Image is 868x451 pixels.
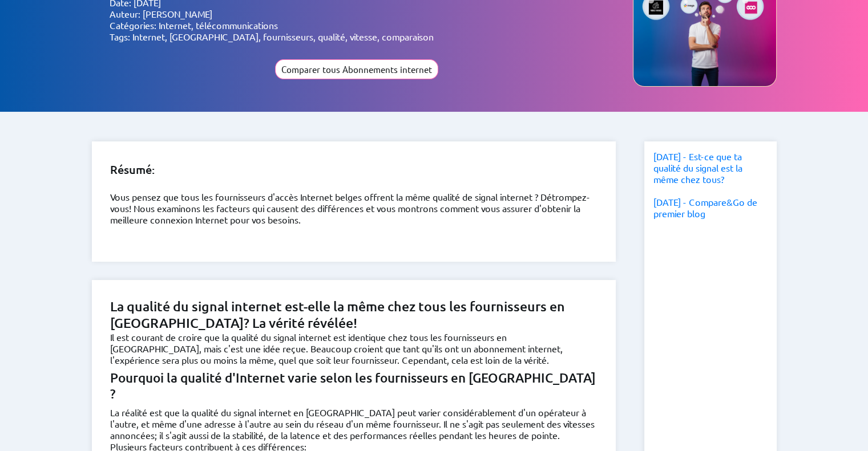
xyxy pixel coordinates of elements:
[110,8,612,19] li: Auteur: [PERSON_NAME]
[92,141,616,262] div: Vous pensez que tous les fournisseurs d'accès Internet belges offrent la même qualité de signal i...
[110,162,597,177] h3: Résumé:
[275,59,438,79] button: Comparer tous Abonnements internet
[110,331,597,365] p: Il est courant de croire que la qualité du signal internet est identique chez tous les fournisseu...
[653,151,742,185] a: [DATE] - Est-ce que ta qualité du signal est la même chez tous?
[110,19,612,31] li: Catégories: Internet, télécommunications
[110,31,612,42] li: Tags: Internet, [GEOGRAPHIC_DATA], fournisseurs, qualité, vitesse, comparaison
[110,298,597,331] h1: La qualité du signal internet est-elle la même chez tous les fournisseurs en [GEOGRAPHIC_DATA]? L...
[275,54,438,79] a: Comparer tous Abonnements internet
[653,196,757,219] a: [DATE] - Compare&Go de premier blog
[110,370,597,402] h2: Pourquoi la qualité d'Internet varie selon les fournisseurs en [GEOGRAPHIC_DATA] ?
